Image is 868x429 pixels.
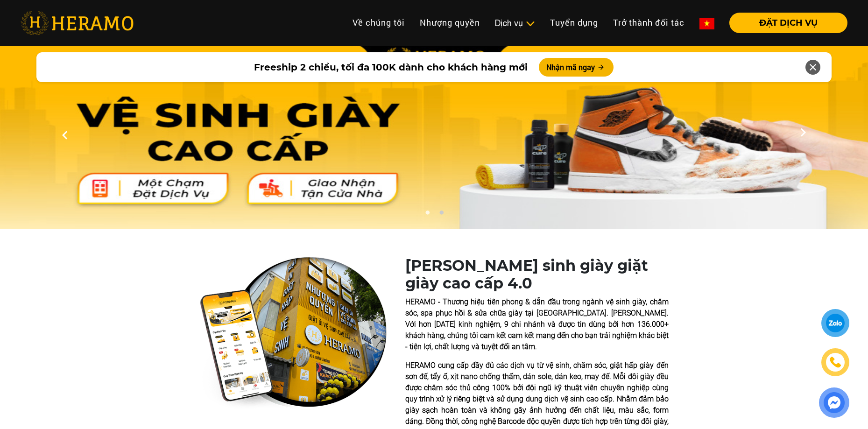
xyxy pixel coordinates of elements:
[495,17,535,29] div: Dịch vụ
[200,257,387,410] img: heramo-quality-banner
[345,13,412,33] a: Về chúng tôi
[423,210,432,219] button: 1
[729,13,847,33] button: ĐẶT DỊCH VỤ
[539,58,614,77] button: Nhận mã ngay
[606,13,692,33] a: Trở thành đối tác
[830,357,841,368] img: phone-icon
[412,13,487,33] a: Nhượng quyền
[722,19,847,27] a: ĐẶT DỊCH VỤ
[525,19,535,28] img: subToggleIcon
[699,18,714,29] img: vn-flag.png
[21,11,134,35] img: heramo-logo.png
[543,13,606,33] a: Tuyển dụng
[437,210,446,219] button: 2
[254,60,528,74] span: Freeship 2 chiều, tối đa 100K dành cho khách hàng mới
[405,257,669,293] h1: [PERSON_NAME] sinh giày giặt giày cao cấp 4.0
[821,348,849,376] a: phone-icon
[405,296,669,352] p: HERAMO - Thương hiệu tiên phong & dẫn đầu trong ngành vệ sinh giày, chăm sóc, spa phục hồi & sửa ...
